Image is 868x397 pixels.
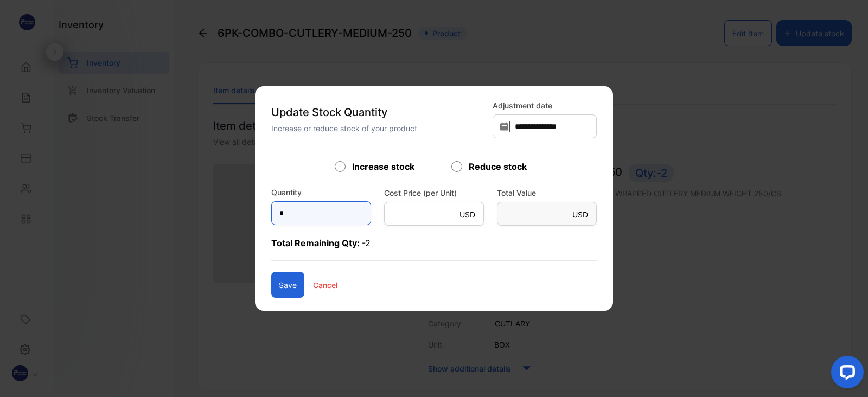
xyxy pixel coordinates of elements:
[271,272,304,298] button: Save
[362,238,371,248] span: -2
[271,236,597,261] p: Total Remaining Qty:
[459,209,475,220] p: USD
[469,160,527,173] label: Reduce stock
[352,160,414,173] label: Increase stock
[384,187,484,198] label: Cost Price (per Unit)
[271,187,302,198] label: Quantity
[313,279,337,291] p: Cancel
[572,209,588,220] p: USD
[271,123,486,134] p: Increase or reduce stock of your product
[493,100,597,111] label: Adjustment date
[497,187,597,198] label: Total Value
[271,104,486,120] p: Update Stock Quantity
[822,351,868,397] iframe: LiveChat chat widget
